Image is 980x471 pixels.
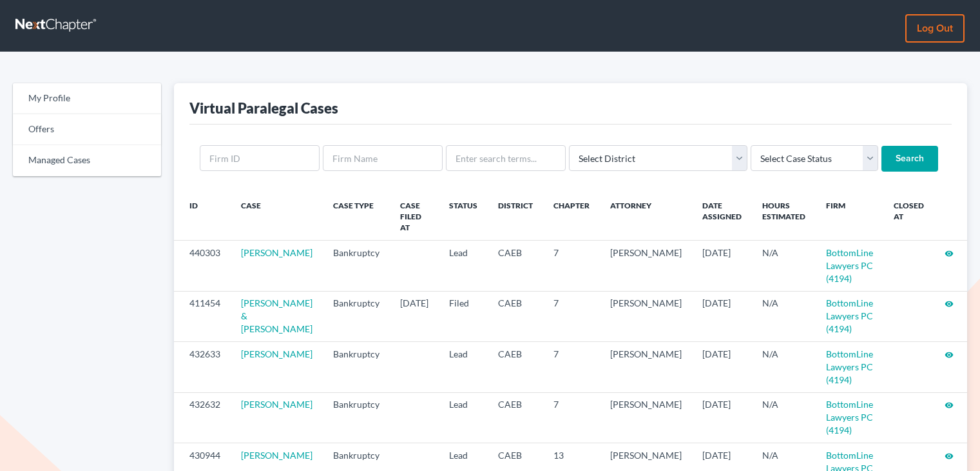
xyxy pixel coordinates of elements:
[692,342,752,392] td: [DATE]
[826,247,873,284] a: BottomLine Lawyers PC (4194)
[241,297,312,334] a: [PERSON_NAME] & [PERSON_NAME]
[189,99,338,117] div: Virtual Paralegal Cases
[390,291,439,341] td: [DATE]
[945,249,954,258] i: visibility
[323,392,390,443] td: Bankruptcy
[543,241,600,291] td: 7
[323,291,390,341] td: Bankruptcy
[174,192,231,241] th: ID
[600,342,692,392] td: [PERSON_NAME]
[945,297,954,308] a: visibility
[692,291,752,341] td: [DATE]
[883,192,934,241] th: Closed at
[543,291,600,341] td: 7
[826,297,873,334] a: BottomLine Lawyers PC (4194)
[905,14,965,43] a: Log out
[945,399,954,410] a: visibility
[692,241,752,291] td: [DATE]
[945,348,954,359] a: visibility
[692,392,752,443] td: [DATE]
[241,348,312,359] a: [PERSON_NAME]
[600,192,692,241] th: Attorney
[488,392,543,443] td: CAEB
[692,192,752,241] th: Date Assigned
[439,392,488,443] td: Lead
[945,350,954,359] i: visibility
[174,392,231,443] td: 432632
[945,452,954,461] i: visibility
[439,241,488,291] td: Lead
[231,192,323,241] th: Case
[752,192,816,241] th: Hours Estimated
[439,291,488,341] td: Filed
[439,342,488,392] td: Lead
[390,192,439,241] th: Case Filed At
[13,114,161,145] a: Offers
[945,401,954,410] i: visibility
[241,399,312,410] a: [PERSON_NAME]
[826,348,873,385] a: BottomLine Lawyers PC (4194)
[446,145,566,171] input: Enter search terms...
[752,392,816,443] td: N/A
[174,241,231,291] td: 440303
[881,146,938,172] input: Search
[488,192,543,241] th: District
[543,342,600,392] td: 7
[752,291,816,341] td: N/A
[13,83,161,114] a: My Profile
[826,399,873,436] a: BottomLine Lawyers PC (4194)
[439,192,488,241] th: Status
[600,241,692,291] td: [PERSON_NAME]
[13,145,161,176] a: Managed Cases
[600,291,692,341] td: [PERSON_NAME]
[323,342,390,392] td: Bankruptcy
[488,291,543,341] td: CAEB
[945,450,954,461] a: visibility
[543,392,600,443] td: 7
[752,342,816,392] td: N/A
[600,392,692,443] td: [PERSON_NAME]
[323,192,390,241] th: Case Type
[488,342,543,392] td: CAEB
[945,247,954,258] a: visibility
[488,241,543,291] td: CAEB
[200,145,320,171] input: Firm ID
[323,145,443,171] input: Firm Name
[241,247,312,258] a: [PERSON_NAME]
[241,450,312,461] a: [PERSON_NAME]
[752,241,816,291] td: N/A
[816,192,883,241] th: Firm
[323,241,390,291] td: Bankruptcy
[174,342,231,392] td: 432633
[543,192,600,241] th: Chapter
[174,291,231,341] td: 411454
[945,299,954,308] i: visibility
